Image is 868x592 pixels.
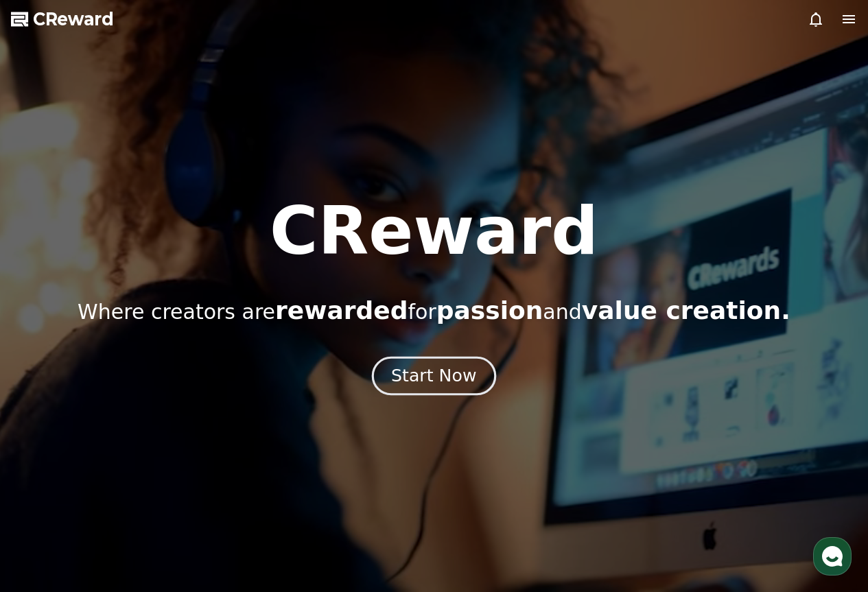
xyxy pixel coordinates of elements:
a: Messages [91,435,177,469]
a: CReward [11,8,114,30]
span: value creation. [582,296,790,324]
a: Home [4,435,91,469]
p: Where creators are for and [78,297,790,324]
a: Start Now [375,371,493,384]
a: Settings [177,435,263,469]
button: Start Now [372,356,496,395]
span: passion [436,296,543,324]
span: Settings [203,455,237,466]
span: CReward [33,8,114,30]
span: Messages [114,456,154,467]
h1: CReward [270,198,598,264]
span: Home [35,455,59,466]
span: rewarded [275,296,408,324]
div: Start Now [391,364,476,388]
